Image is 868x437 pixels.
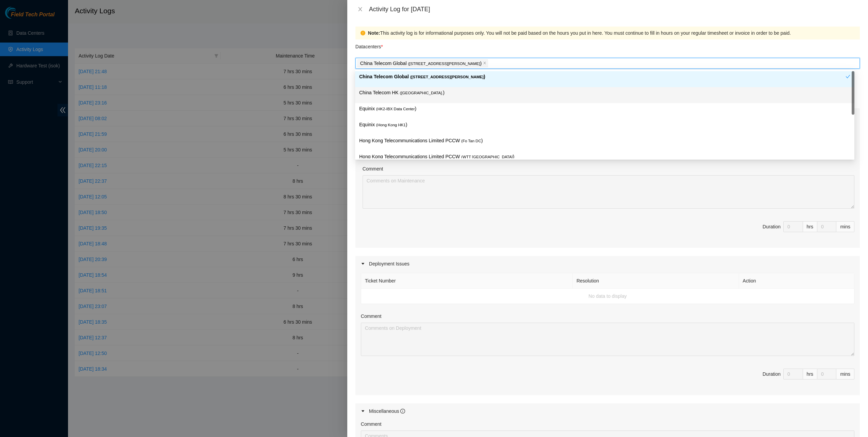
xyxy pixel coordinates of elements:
[361,262,365,266] span: caret-right
[461,155,513,159] span: ( WTT [GEOGRAPHIC_DATA]
[400,91,443,95] span: ( [GEOGRAPHIC_DATA].
[573,273,739,289] th: Resolution
[361,273,573,289] th: Ticket Number
[739,273,854,289] th: Action
[400,409,405,414] span: info-circle
[369,407,405,415] div: Miscellaneous
[368,29,380,37] strong: Note:
[363,165,383,173] label: Comment
[410,75,484,79] span: ( [STREET_ADDRESS][PERSON_NAME]
[368,29,855,37] div: This activity log is for informational purposes only. You will not be paid based on the hours you...
[357,6,363,12] span: close
[361,312,382,320] label: Comment
[355,403,860,419] div: Miscellaneous info-circle
[361,31,365,35] span: exclamation-circle
[376,123,406,127] span: ( Hong Kong HK1
[355,39,383,50] p: Datacenters
[361,420,382,428] label: Comment
[846,74,850,79] span: check
[359,137,850,145] p: Hong Kong Telecommunications Limited PCCW )
[361,409,365,413] span: caret-right
[355,6,365,13] button: Close
[763,370,781,378] div: Duration
[461,139,481,143] span: ( Fo Tan DC
[363,175,854,209] textarea: Comment
[359,89,850,97] p: China Telecom HK )
[355,256,860,272] div: Deployment Issues
[359,121,850,129] p: Equinix )
[361,323,854,356] textarea: Comment
[763,223,781,230] div: Duration
[361,289,854,304] td: No data to display
[369,5,860,13] div: Activity Log for [DATE]
[836,369,854,379] div: mins
[408,62,480,66] span: ( [STREET_ADDRESS][PERSON_NAME]
[360,60,482,67] p: China Telecom Global )
[803,221,817,232] div: hrs
[483,61,486,65] span: close
[359,153,850,161] p: Hong Kong Telecommunications Limited PCCW )
[359,73,846,81] p: China Telecom Global )
[359,105,850,113] p: Equinix )
[803,369,817,379] div: hrs
[836,221,854,232] div: mins
[376,107,415,111] span: ( HK2-IBX Data Center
